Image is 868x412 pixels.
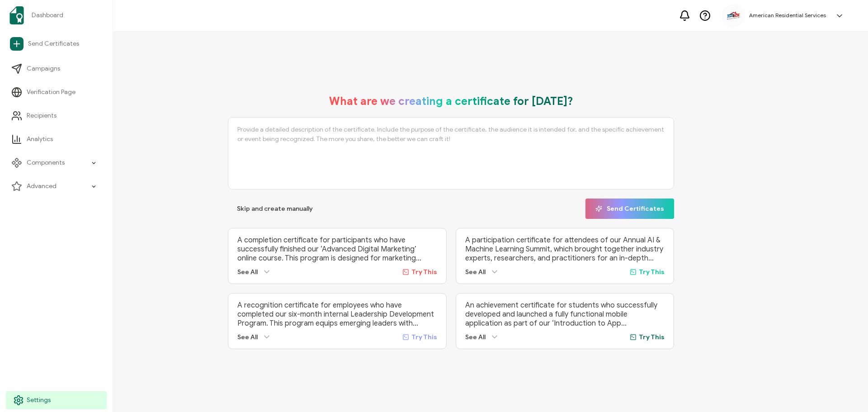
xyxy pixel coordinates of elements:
span: Send Certificates [595,205,664,212]
h1: What are we creating a certificate for [DATE]? [329,95,573,108]
span: Campaigns [27,64,60,73]
h5: American Residential Services [749,12,826,19]
iframe: Chat Widget [823,369,868,412]
span: Try This [411,333,437,341]
span: See All [465,268,486,276]
img: db2c6d1d-95b6-4946-8eb1-cdceab967bda.png [726,11,740,20]
span: Recipients [27,111,57,120]
span: Skip and create manually [237,206,313,212]
span: Components [27,158,65,167]
a: Send Certificates [6,33,107,54]
span: Send Certificates [28,39,79,48]
span: Analytics [27,135,53,144]
p: A completion certificate for participants who have successfully finished our ‘Advanced Digital Ma... [237,236,437,263]
a: Settings [6,391,107,409]
p: A participation certificate for attendees of our Annual AI & Machine Learning Summit, which broug... [465,236,665,263]
button: Send Certificates [585,199,674,219]
img: sertifier-logomark-colored.svg [9,6,24,24]
span: See All [237,268,258,276]
span: Try This [639,268,665,276]
span: See All [237,333,258,341]
span: Dashboard [32,11,63,20]
a: Verification Page [6,83,107,101]
span: Try This [411,268,437,276]
a: Recipients [6,107,107,125]
p: An achievement certificate for students who successfully developed and launched a fully functiona... [465,301,665,328]
span: Advanced [27,182,57,191]
button: Skip and create manually [228,199,322,219]
span: Settings [27,396,51,405]
span: Try This [639,333,665,341]
a: Campaigns [6,60,107,78]
span: Verification Page [27,88,75,97]
span: See All [465,333,486,341]
a: Analytics [6,130,107,148]
p: A recognition certificate for employees who have completed our six-month internal Leadership Deve... [237,301,437,328]
a: Dashboard [6,3,107,28]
